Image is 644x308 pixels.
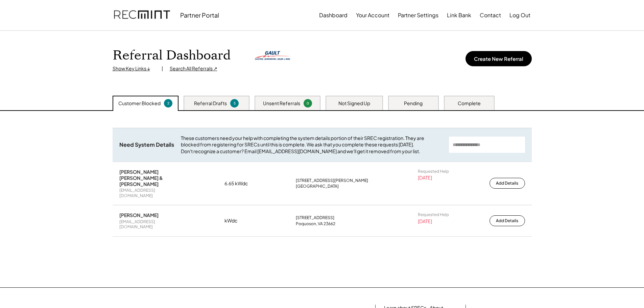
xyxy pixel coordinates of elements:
div: [EMAIL_ADDRESS][DOMAIN_NAME] [119,188,187,198]
div: Unsent Referrals [263,100,300,107]
div: 0 [305,101,311,106]
button: Add Details [490,215,525,226]
div: Not Signed Up [338,100,370,107]
div: Pending [404,100,423,107]
div: kWdc [224,217,258,224]
button: Contact [480,8,501,22]
img: gault-electric.webp [254,50,291,62]
button: Log Out [509,8,530,22]
div: Customer Blocked [118,100,161,107]
div: Need System Details [119,141,174,148]
div: Show Key Links ↓ [113,65,155,72]
div: Search All Referrals ↗ [170,65,217,72]
div: 6.65 kWdc [224,180,258,187]
div: [PERSON_NAME] [PERSON_NAME] & [PERSON_NAME] [119,169,187,187]
div: [DATE] [418,174,432,181]
div: [STREET_ADDRESS][PERSON_NAME] [296,178,368,183]
div: Partner Portal [180,11,219,19]
button: Add Details [490,178,525,189]
img: recmint-logotype%403x.png [114,4,170,27]
div: [PERSON_NAME] [119,212,159,218]
button: Your Account [356,8,389,22]
div: 2 [165,101,171,106]
div: These customers need your help with completing the system details portion of their SREC registrat... [181,135,442,155]
div: Referral Drafts [194,100,227,107]
button: Partner Settings [398,8,438,22]
div: | [162,65,163,72]
div: [DATE] [418,218,432,225]
div: [GEOGRAPHIC_DATA] [296,184,339,189]
button: Link Bank [447,8,471,22]
div: Requested Help [418,212,449,217]
div: Requested Help [418,169,449,174]
div: Poquoson, VA 23662 [296,221,335,227]
div: [EMAIL_ADDRESS][DOMAIN_NAME] [119,219,187,230]
button: Create New Referral [466,51,532,66]
div: 5 [231,101,238,106]
div: Complete [458,100,481,107]
button: Dashboard [319,8,348,22]
div: [STREET_ADDRESS] [296,215,334,220]
h1: Referral Dashboard [113,48,231,64]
